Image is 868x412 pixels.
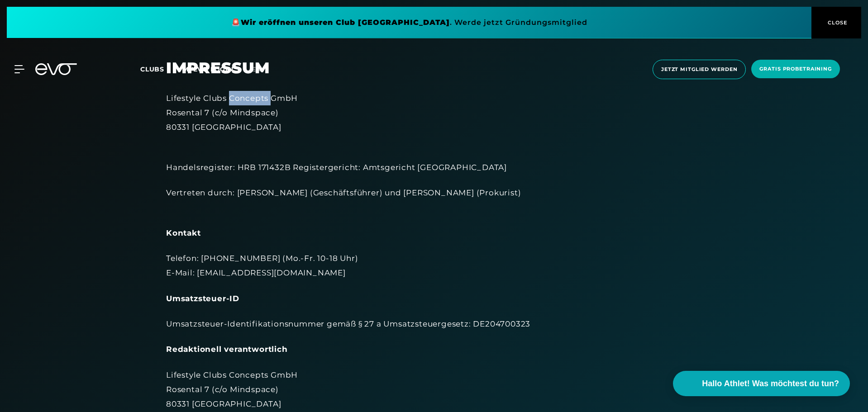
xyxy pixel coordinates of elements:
div: Lifestyle Clubs Concepts GmbH Rosental 7 (c/o Mindspace) 80331 [GEOGRAPHIC_DATA] [166,368,702,412]
span: Gratis Probetraining [759,65,832,73]
a: Gratis Probetraining [749,60,843,79]
span: en [252,65,262,73]
strong: Kontakt [166,228,201,237]
a: en [252,64,272,75]
div: Handelsregister: HRB 171432B Registergericht: Amtsgericht [GEOGRAPHIC_DATA] [166,146,702,175]
span: Clubs [140,65,164,73]
span: CLOSE [825,19,848,27]
span: Hallo Athlet! Was möchtest du tun? [702,378,839,390]
strong: Redaktionell verantwortlich [166,345,288,354]
a: MYEVO LOGIN [182,65,234,73]
strong: Umsatzsteuer-ID [166,294,239,303]
a: Jetzt Mitglied werden [650,60,749,79]
button: CLOSE [811,7,861,38]
div: Telefon: [PHONE_NUMBER] (Mo.-Fr. 10-18 Uhr) E-Mail: [EMAIL_ADDRESS][DOMAIN_NAME] [166,251,702,280]
span: Jetzt Mitglied werden [661,66,737,73]
a: Clubs [140,65,182,73]
div: Lifestyle Clubs Concepts GmbH Rosental 7 (c/o Mindspace) 80331 [GEOGRAPHIC_DATA] [166,91,702,135]
div: Vertreten durch: [PERSON_NAME] (Geschäftsführer) und [PERSON_NAME] (Prokurist) [166,185,702,215]
button: Hallo Athlet! Was möchtest du tun? [673,371,850,396]
div: Umsatzsteuer-Identifikationsnummer gemäß § 27 a Umsatzsteuergesetz: DE204700323 [166,317,702,331]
